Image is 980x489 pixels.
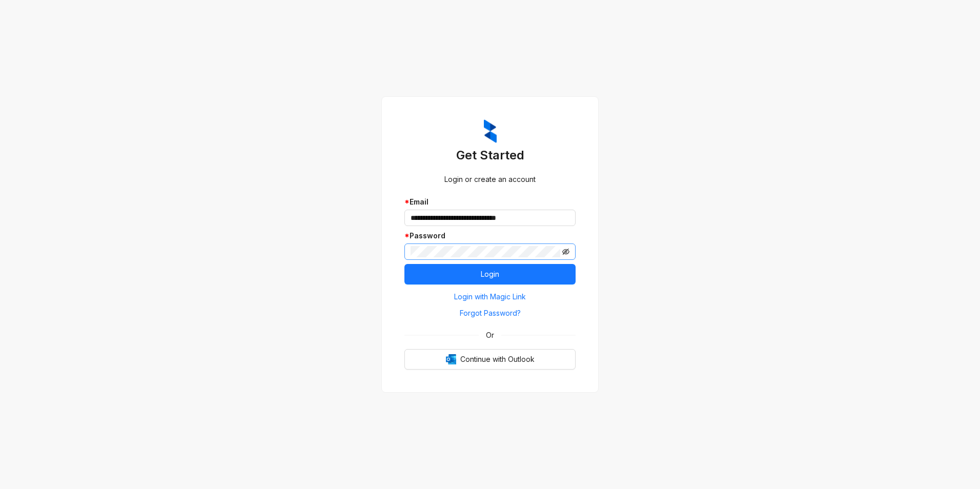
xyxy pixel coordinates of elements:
[404,289,576,305] button: Login with Magic Link
[404,230,576,241] div: Password
[479,330,501,341] span: Or
[460,308,521,319] span: Forgot Password?
[404,305,576,321] button: Forgot Password?
[404,264,576,284] button: Login
[562,248,569,255] span: eye-invisible
[446,354,456,364] img: Outlook
[481,269,499,280] span: Login
[454,291,526,302] span: Login with Magic Link
[404,174,576,185] div: Login or create an account
[404,196,576,208] div: Email
[484,119,497,143] img: ZumaIcon
[404,349,576,370] button: OutlookContinue with Outlook
[404,147,576,164] h3: Get Started
[460,354,535,365] span: Continue with Outlook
